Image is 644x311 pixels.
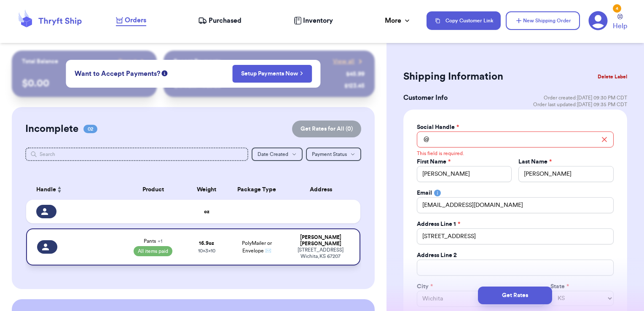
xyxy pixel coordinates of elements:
[417,220,460,228] label: Address Line 1
[518,158,552,166] label: Last Name
[544,94,627,101] span: Order created: [DATE] 09:30 PM CDT
[258,152,288,157] span: Date Created
[333,57,365,66] a: View all
[125,15,146,25] span: Orders
[241,70,303,78] a: Setup Payments Now
[294,16,333,26] a: Inventory
[303,16,333,26] span: Inventory
[306,147,361,161] button: Payment Status
[417,189,432,197] label: Email
[242,241,272,253] span: PolyMailer or Envelope ✉️
[613,4,621,13] div: 4
[613,14,627,31] a: Help
[199,241,214,246] strong: 16.9 oz
[292,121,361,137] button: Get Rates for All (0)
[209,16,241,26] span: Purchased
[118,57,147,66] a: Payout
[417,131,429,147] div: @
[144,238,162,244] span: Pants
[204,209,209,214] strong: oz
[403,70,503,83] h2: Shipping Information
[588,11,608,30] a: 4
[232,65,312,83] button: Setup Payments Now
[25,122,78,136] h2: Incomplete
[134,246,172,256] span: All items paid
[198,16,241,26] a: Purchased
[427,11,501,30] button: Copy Customer Link
[158,239,162,244] span: + 1
[346,70,365,78] div: $ 45.99
[613,21,627,31] span: Help
[252,147,303,161] button: Date Created
[116,15,146,26] a: Orders
[506,11,580,30] button: New Shipping Order
[22,77,147,90] p: $ 0.00
[75,69,160,79] span: Want to Accept Payments?
[120,180,187,200] th: Product
[333,57,354,66] span: View all
[83,125,97,133] span: 02
[198,248,215,253] span: 10 x 3 x 10
[36,185,56,194] span: Handle
[312,152,347,157] span: Payment Status
[187,180,227,200] th: Weight
[533,101,627,108] span: Order last updated: [DATE] 09:35 PM CDT
[287,180,361,200] th: Address
[344,82,365,90] div: $ 123.45
[417,123,459,131] label: Social Handle
[417,150,464,157] p: This field is required.
[174,57,220,66] p: Recent Payments
[22,57,58,66] p: Total Balance
[385,16,411,26] div: More
[118,57,137,66] span: Payout
[227,180,287,200] th: Package Type
[56,185,63,195] button: Sort ascending
[403,93,448,103] h3: Customer Info
[25,147,249,161] input: Search
[292,234,350,247] div: [PERSON_NAME] [PERSON_NAME]
[417,158,451,166] label: First Name
[292,247,350,260] div: [STREET_ADDRESS] Wichita , KS 67207
[417,251,457,260] label: Address Line 2
[594,67,631,86] button: Delete Label
[478,287,552,304] button: Get Rates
